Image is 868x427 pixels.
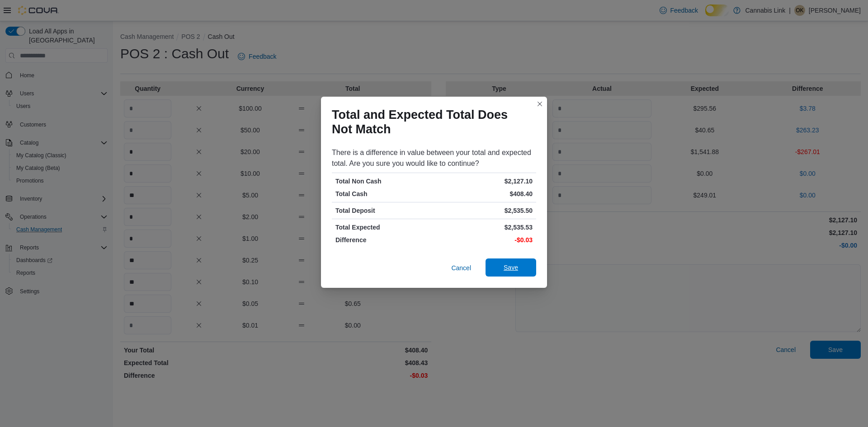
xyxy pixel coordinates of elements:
p: Total Non Cash [335,177,432,186]
p: Difference [335,235,432,244]
p: $2,127.10 [436,177,533,186]
p: -$0.03 [436,235,533,244]
button: Save [486,258,536,277]
h1: Total and Expected Total Does Not Match [332,108,529,136]
button: Cancel [448,259,475,277]
p: Total Cash [335,189,432,198]
span: Save [504,263,518,272]
div: There is a difference in value between your total and expected total. Are you sure you would like... [332,147,536,169]
p: $2,535.50 [436,206,533,215]
p: Total Expected [335,223,432,232]
p: $408.40 [436,189,533,198]
button: Closes this modal window [534,99,545,109]
p: $2,535.53 [436,223,533,232]
span: Cancel [451,263,471,272]
p: Total Deposit [335,206,432,215]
